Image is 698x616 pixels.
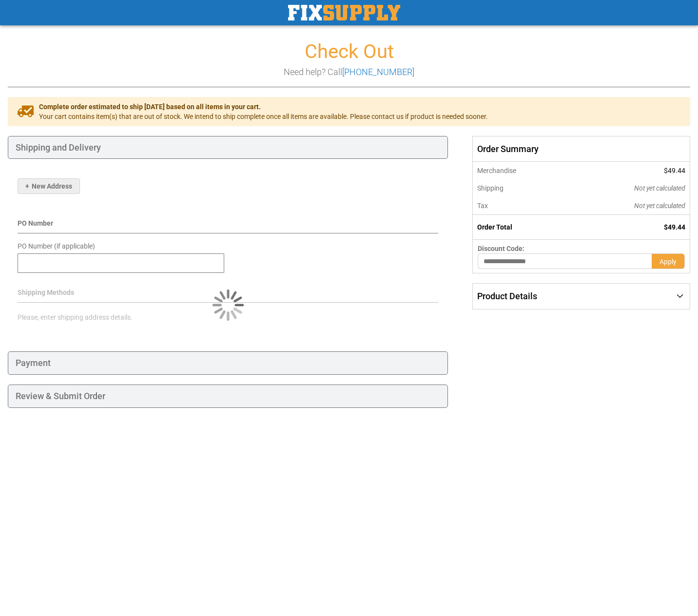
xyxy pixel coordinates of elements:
[659,258,677,266] span: Apply
[213,289,244,321] img: Loading...
[8,136,448,159] div: Shipping and Delivery
[18,242,95,250] span: PO Number (if applicable)
[342,67,414,77] a: [PHONE_NUMBER]
[664,167,685,174] span: $49.44
[8,67,690,77] h3: Need help? Call
[288,5,400,20] a: store logo
[652,253,685,269] button: Apply
[18,218,438,233] div: PO Number
[664,223,685,231] span: $49.44
[477,184,504,192] span: Shipping
[477,291,537,301] span: Product Details
[473,197,569,215] th: Tax
[634,184,685,192] span: Not yet calculated
[288,5,400,20] img: Fix Industrial Supply
[478,245,524,252] span: Discount Code:
[39,112,488,121] span: Your cart contains item(s) that are out of stock. We intend to ship complete once all items are a...
[477,223,512,231] strong: Order Total
[472,136,690,162] span: Order Summary
[18,178,80,194] button: New Address
[39,102,488,112] span: Complete order estimated to ship [DATE] based on all items in your cart.
[8,41,690,62] h1: Check Out
[473,162,569,179] th: Merchandise
[8,385,448,408] div: Review & Submit Order
[634,202,685,210] span: Not yet calculated
[8,351,448,375] div: Payment
[25,182,72,190] span: New Address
